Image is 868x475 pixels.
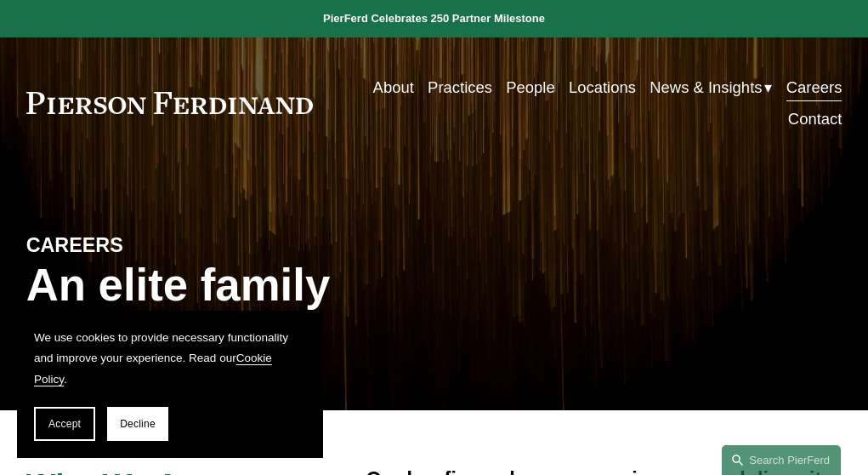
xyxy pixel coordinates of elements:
a: Contact [788,103,842,134]
section: Cookie banner [17,311,323,458]
p: We use cookies to provide necessary functionality and improve your experience. Read our . [34,328,306,390]
a: folder dropdown [650,72,772,103]
a: Search this site [722,445,841,475]
h1: An elite family [26,260,434,311]
a: Practices [428,72,492,103]
a: About [373,72,414,103]
a: Locations [569,72,636,103]
span: Accept [48,418,81,430]
a: People [506,72,554,103]
a: Careers [786,72,842,103]
h4: CAREERS [26,233,230,259]
span: Decline [120,418,156,430]
button: Decline [107,407,168,441]
span: News & Insights [650,73,762,101]
button: Accept [34,407,95,441]
a: Cookie Policy [34,352,272,385]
